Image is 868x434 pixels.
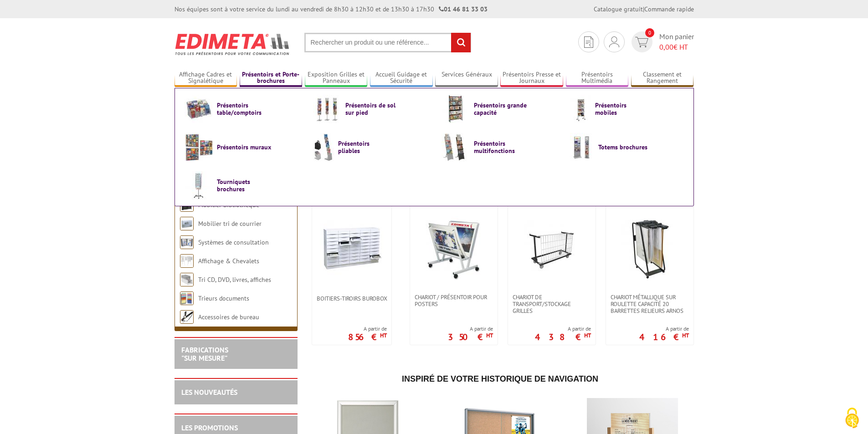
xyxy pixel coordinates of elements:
a: Présentoirs Multimédia [566,71,629,86]
img: devis rapide [609,36,619,47]
a: Tourniquets brochures [185,171,298,199]
img: Présentoirs mobiles [570,95,591,123]
a: Chariot / Présentoir pour posters [410,294,498,307]
img: Boitiers-tiroirs Burobox [320,216,384,280]
img: Systèmes de consultation [180,235,194,249]
a: Présentoirs mobiles [570,95,684,123]
span: Présentoirs multifonctions [474,140,529,154]
a: Services Généraux [435,71,498,86]
a: Présentoirs multifonctions [442,133,555,161]
img: Chariot de transport/stockage Grilles [520,216,584,280]
img: Présentoirs muraux [185,133,213,161]
a: LES NOUVEAUTÉS [181,388,237,397]
a: Systèmes de consultation [198,238,269,246]
span: Présentoirs muraux [217,143,272,151]
span: Totems brochures [598,143,653,151]
a: Présentoirs muraux [185,133,298,161]
a: Accueil Guidage et Sécurité [370,71,433,86]
img: Tri CD, DVD, livres, affiches [180,273,194,286]
a: Boitiers-tiroirs Burobox [312,295,391,302]
a: Accessoires de bureau [198,313,259,321]
span: A partir de [348,325,387,332]
img: Accessoires de bureau [180,310,194,324]
span: Présentoirs table/comptoirs [217,102,272,116]
span: Présentoirs de sol sur pied [345,102,400,116]
img: Présentoirs pliables [313,133,334,161]
a: FABRICATIONS"Sur Mesure" [181,345,228,363]
a: Mobilier tri de courrier [198,220,262,228]
span: A partir de [535,325,591,332]
a: Tri CD, DVD, livres, affiches [198,276,271,284]
a: Totems brochures [570,133,684,161]
a: LES PROMOTIONS [181,423,238,432]
img: devis rapide [584,36,593,48]
span: Tourniquets brochures [217,178,272,193]
span: 0,00 [659,42,673,51]
img: Affichage & Chevalets [180,254,194,268]
p: 416 € [639,334,689,340]
a: devis rapide 0 Mon panier 0,00€ HT [629,31,694,52]
a: Affichage & Chevalets [198,257,259,265]
a: Affichage Cadres et Signalétique [175,71,237,86]
strong: 01 46 81 33 03 [439,5,488,13]
span: Chariot métallique sur roulette capacité 20 barrettes relieurs ARNOS [611,294,689,314]
img: Présentoirs multifonctions [442,133,470,161]
span: A partir de [639,325,689,332]
span: Présentoirs grande capacité [474,102,529,116]
img: Présentoirs table/comptoirs [185,95,213,123]
img: Trieurs documents [180,291,194,305]
img: devis rapide [635,37,648,47]
img: Totems brochures [570,133,594,161]
span: Boitiers-tiroirs Burobox [317,295,387,302]
div: | [594,5,694,14]
a: Chariot de transport/stockage Grilles [508,294,596,314]
a: Trieurs documents [198,294,249,302]
a: Présentoirs pliables [313,133,427,161]
img: Présentoirs grande capacité [442,95,470,123]
img: Chariot / Présentoir pour posters [422,216,486,280]
input: rechercher [451,33,471,52]
img: Cookies (fenêtre modale) [841,407,863,429]
p: 438 € [535,334,591,340]
img: Mobilier tri de courrier [180,217,194,230]
a: Classement et Rangement [631,71,694,86]
span: Chariot de transport/stockage Grilles [513,294,591,314]
p: 350 € [448,334,493,340]
a: Présentoirs table/comptoirs [185,95,298,123]
a: Présentoirs et Porte-brochures [240,71,303,86]
div: Nos équipes sont à votre service du lundi au vendredi de 8h30 à 12h30 et de 13h30 à 17h30 [175,5,488,14]
a: Catalogue gratuit [594,5,643,13]
img: Edimeta [175,27,291,61]
sup: HT [682,332,689,339]
input: Rechercher un produit ou une référence... [304,33,471,52]
a: Présentoirs Presse et Journaux [500,71,563,86]
p: 856 € [348,334,387,340]
img: Tourniquets brochures [185,171,213,199]
span: 0 [645,28,654,37]
sup: HT [380,332,387,339]
a: Chariot métallique sur roulette capacité 20 barrettes relieurs ARNOS [606,294,693,314]
span: € HT [659,42,694,52]
span: Inspiré de votre historique de navigation [402,374,598,383]
button: Cookies (fenêtre modale) [836,403,868,434]
img: Chariot métallique sur roulette capacité 20 barrettes relieurs ARNOS [618,216,682,280]
sup: HT [584,332,591,339]
span: Présentoirs pliables [338,140,393,154]
a: Présentoirs grande capacité [442,95,555,123]
a: Commande rapide [644,5,694,13]
span: A partir de [448,325,493,332]
span: Chariot / Présentoir pour posters [415,294,493,307]
sup: HT [486,332,493,339]
img: Présentoirs de sol sur pied [313,95,341,123]
a: Présentoirs de sol sur pied [313,95,427,123]
span: Mon panier [659,31,694,52]
a: Exposition Grilles et Panneaux [305,71,368,86]
span: Présentoirs mobiles [595,102,650,116]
